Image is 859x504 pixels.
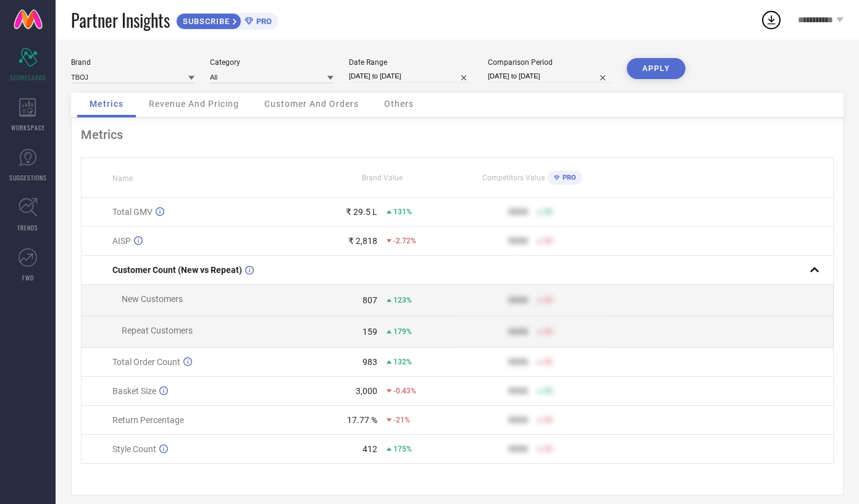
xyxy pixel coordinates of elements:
[177,17,233,26] span: SUBSCRIBE
[9,173,47,182] span: SUGGESTIONS
[122,294,183,304] span: New Customers
[393,387,416,395] span: -0.43%
[393,296,412,304] span: 123%
[210,58,333,67] div: Category
[544,445,553,453] span: 50
[508,357,528,367] div: 9999
[90,99,124,109] span: Metrics
[544,416,553,424] span: 50
[112,265,242,275] span: Customer Count (New vs Repeat)
[508,207,528,217] div: 9999
[349,70,472,83] input: Select date range
[112,444,156,454] span: Style Count
[393,358,412,366] span: 132%
[393,327,412,336] span: 179%
[11,123,45,132] span: WORKSPACE
[176,10,278,30] a: SUBSCRIBEPRO
[508,295,528,305] div: 9999
[346,207,377,217] div: ₹ 29.5 L
[384,99,414,109] span: Others
[112,357,180,367] span: Total Order Count
[559,174,576,182] span: PRO
[112,174,133,183] span: Name
[149,99,239,109] span: Revenue And Pricing
[508,415,528,425] div: 9999
[10,73,46,82] span: SCORECARDS
[348,236,377,246] div: ₹ 2,818
[349,58,472,67] div: Date Range
[544,387,553,395] span: 50
[760,9,782,31] div: Open download list
[488,70,611,83] input: Select comparison period
[393,445,412,453] span: 175%
[362,357,377,367] div: 983
[81,127,834,142] div: Metrics
[393,416,410,424] span: -21%
[264,99,359,109] span: Customer And Orders
[488,58,611,67] div: Comparison Period
[17,223,38,232] span: TRENDS
[362,327,377,337] div: 159
[122,325,193,335] span: Repeat Customers
[71,7,170,33] span: Partner Insights
[508,327,528,337] div: 9999
[393,237,416,245] span: -2.72%
[362,174,403,182] span: Brand Value
[508,444,528,454] div: 9999
[112,207,153,217] span: Total GMV
[627,58,685,79] button: APPLY
[112,236,131,246] span: AISP
[544,358,553,366] span: 50
[544,208,553,216] span: 50
[362,444,377,454] div: 412
[253,17,272,26] span: PRO
[112,386,156,396] span: Basket Size
[544,237,553,245] span: 50
[508,386,528,396] div: 9999
[544,327,553,336] span: 50
[356,386,377,396] div: 3,000
[544,296,553,304] span: 50
[482,174,545,182] span: Competitors Value
[22,273,34,282] span: FWD
[71,58,195,67] div: Brand
[112,415,184,425] span: Return Percentage
[347,415,377,425] div: 17.77 %
[362,295,377,305] div: 807
[508,236,528,246] div: 9999
[393,208,412,216] span: 131%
